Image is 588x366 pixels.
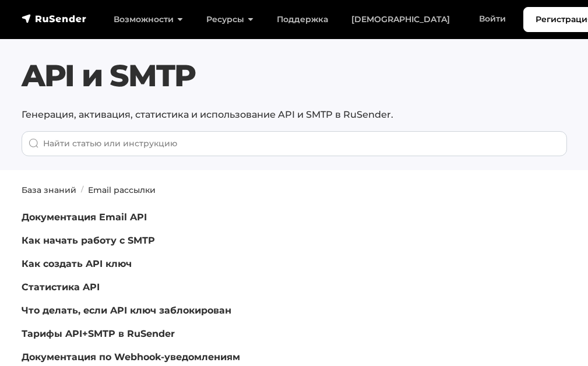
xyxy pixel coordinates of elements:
[22,328,175,339] a: Тарифы API+SMTP в RuSender
[22,58,567,94] h1: API и SMTP
[22,305,231,316] a: Что делать, если API ключ заблокирован
[22,13,87,24] img: RuSender
[102,8,195,31] a: Возможности
[22,258,132,269] a: Как создать API ключ
[22,185,76,195] a: База знаний
[22,131,567,156] input: When autocomplete results are available use up and down arrows to review and enter to go to the d...
[195,8,265,31] a: Ресурсы
[88,185,156,195] a: Email рассылки
[340,8,462,31] a: [DEMOGRAPHIC_DATA]
[22,235,155,246] a: Как начать работу с SMTP
[22,281,100,293] a: Статистика API
[22,108,567,122] p: Генерация, активация, статистика и использование API и SMTP в RuSender.
[15,184,574,196] nav: breadcrumb
[265,8,340,31] a: Поддержка
[29,138,39,149] img: Поиск
[22,351,240,363] a: Документация по Webhook-уведомлениям
[22,212,147,223] a: Документация Email API
[467,7,517,31] a: Войти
